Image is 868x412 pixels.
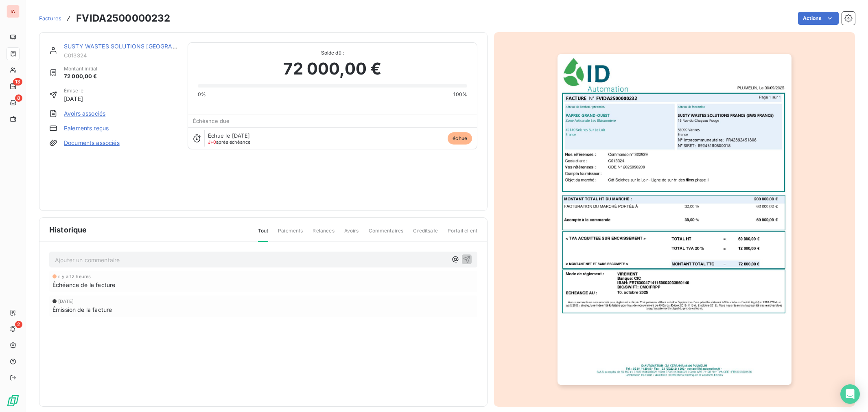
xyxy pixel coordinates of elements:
div: Open Intercom Messenger [840,384,860,404]
span: 8 [15,94,22,102]
span: 0% [198,91,206,98]
span: après échéance [208,140,251,145]
span: C013324 [64,52,178,59]
span: Solde dû : [198,49,467,57]
a: SUSTY WASTES SOLUTIONS [GEOGRAPHIC_DATA] (SWS FRANCE) [64,43,249,50]
span: [DATE] [64,94,83,103]
span: 2 [15,321,22,328]
span: Creditsafe [413,227,438,241]
span: Avoirs [344,227,359,241]
span: Montant initial [64,65,97,72]
span: Factures [39,15,61,22]
div: IA [7,5,20,18]
span: Échéance due [193,118,230,124]
span: [DATE] [58,299,74,304]
span: Relances [313,227,334,241]
a: Factures [39,14,61,22]
a: Documents associés [64,139,120,147]
span: Commentaires [369,227,404,241]
span: échue [448,132,472,145]
span: Portail client [448,227,477,241]
img: Logo LeanPay [7,394,20,407]
span: il y a 12 heures [58,274,91,279]
button: Actions [798,12,839,25]
span: Échéance de la facture [52,281,115,289]
span: Paiements [278,227,303,241]
span: Émise le [64,87,83,94]
span: 72 000,00 € [283,57,381,81]
span: J+0 [208,139,216,145]
span: Échue le [DATE] [208,132,250,139]
a: Avoirs associés [64,110,105,118]
a: Paiements reçus [64,124,109,132]
span: Historique [49,224,87,235]
span: 100% [453,91,467,98]
img: invoice_thumbnail [558,54,791,385]
span: Émission de la facture [52,305,112,314]
h3: FVIDA2500000232 [76,11,170,26]
span: Tout [258,227,269,242]
span: 72 000,00 € [64,72,97,81]
span: 13 [13,78,22,85]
